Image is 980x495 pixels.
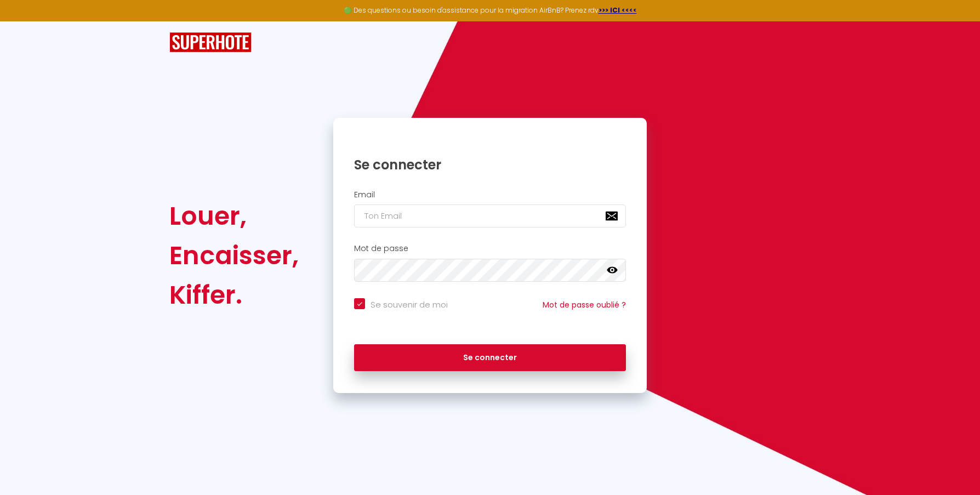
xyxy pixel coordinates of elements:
div: Louer, [169,196,299,236]
a: Mot de passe oublié ? [543,299,626,310]
a: >>> ICI <<<< [599,5,637,15]
div: Kiffer. [169,275,299,315]
h2: Email [354,190,626,200]
img: SuperHote logo [169,32,252,53]
h1: Se connecter [354,156,626,173]
h2: Mot de passe [354,244,626,253]
input: Ton Email [354,204,626,227]
div: Encaisser, [169,236,299,275]
button: Se connecter [354,344,626,372]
